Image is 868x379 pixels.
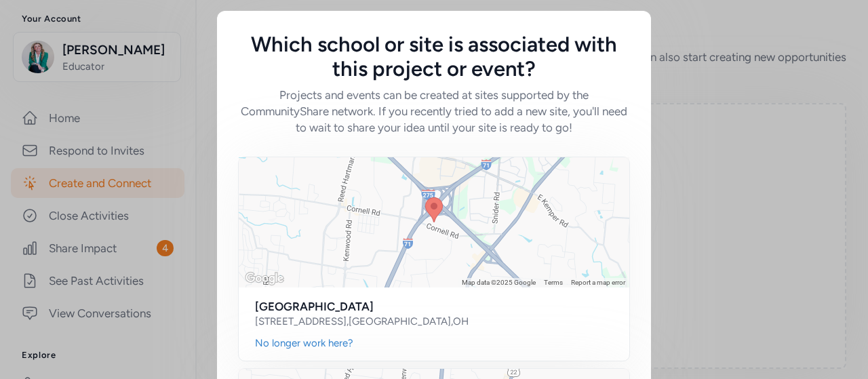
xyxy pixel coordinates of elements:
[255,315,469,328] div: [STREET_ADDRESS] , [GEOGRAPHIC_DATA] , OH
[255,298,613,315] h2: [GEOGRAPHIC_DATA]
[242,270,287,287] img: Google
[462,279,536,286] span: Map data ©2025 Google
[242,270,287,287] a: Open this area in Google Maps (opens a new window)
[544,279,563,286] a: Terms (opens in new tab)
[239,33,629,81] h5: Which school or site is associated with this project or event?
[255,336,353,350] div: No longer work here?
[571,279,625,286] a: Report a map error
[239,87,629,136] h6: Projects and events can be created at sites supported by the CommunityShare network. If you recen...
